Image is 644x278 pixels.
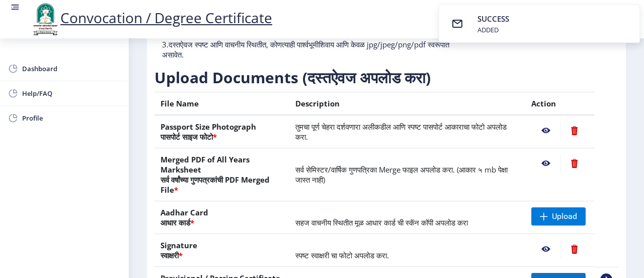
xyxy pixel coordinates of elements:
th: Action [525,92,594,116]
th: Aadhar Card आधार कार्ड [154,201,289,234]
span: Upload [552,211,577,221]
td: तुमचा पूर्ण चेहरा दर्शवणारा अलीकडील आणि स्पष्ट पासपोर्ट आकाराचा फोटो अपलोड करा. [289,115,525,148]
span: SUCCESS [477,14,509,24]
span: सर्व सेमिस्टर/वार्षिक गुणपत्रिका Merge फाइल अपलोड करा. (आकार ५ mb पेक्षा जास्त नाही) [295,164,508,185]
a: Convocation / Degree Certificate [30,8,272,27]
nb-action: Delete File [560,122,588,140]
span: Profile [22,112,121,124]
p: 3.दस्तऐवज स्पष्ट आणि वाचनीय स्थितीत, कोणत्याही पार्श्वभूमीशिवाय आणि केवळ jpg/jpeg/png/pdf स्वरूपा... [162,39,456,60]
nb-action: Delete File [560,240,588,258]
th: File Name [154,92,289,116]
span: Dashboard [22,63,121,75]
th: Merged PDF of All Years Marksheet सर्व वर्षांच्या गुणपत्रकांची PDF Merged File [154,148,289,201]
nb-action: View File [531,122,560,140]
th: Signature स्वाक्षरी [154,234,289,267]
img: logo [30,2,60,36]
div: ADDED [477,25,511,34]
th: Passport Size Photograph पासपोर्ट साइज फोटो [154,115,289,148]
nb-action: View File [531,240,560,258]
th: Description [289,92,525,116]
nb-action: View File [531,154,560,173]
span: Help/FAQ [22,87,121,99]
span: सहज वाचनीय स्थितीत मूळ आधार कार्ड ची स्कॅन कॉपी अपलोड करा [295,217,468,228]
span: स्पष्ट स्वाक्षरी चा फोटो अपलोड करा. [295,250,389,260]
nb-action: Delete File [560,154,588,173]
h3: Upload Documents (दस्तऐवज अपलोड करा) [154,68,618,88]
